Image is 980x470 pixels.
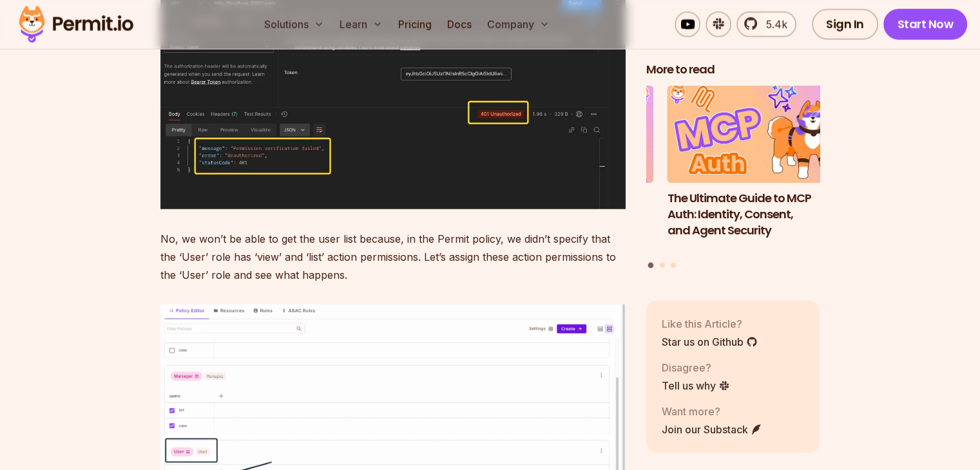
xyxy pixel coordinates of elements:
[812,9,878,40] a: Sign In
[668,191,841,238] h3: The Ultimate Guide to MCP Auth: Identity, Consent, and Agent Security
[662,316,758,332] p: Like this Article?
[662,360,730,375] p: Disagree?
[668,86,841,183] img: The Ultimate Guide to MCP Auth: Identity, Consent, and Agent Security
[662,422,762,437] a: Join our Substack
[442,12,477,37] a: Docs
[671,263,676,268] button: Go to slide 3
[648,263,654,268] button: Go to slide 1
[479,86,653,183] img: Human-in-the-Loop for AI Agents: Best Practices, Frameworks, Use Cases, and Demo
[160,230,626,284] p: No, we won’t be able to get the user list because, in the Permit policy, we didn’t specify that t...
[393,12,437,37] a: Pricing
[334,12,388,37] button: Learn
[482,12,555,37] button: Company
[662,334,758,350] a: Star us on Github
[646,62,820,78] h2: More to read
[660,263,665,268] button: Go to slide 2
[736,12,796,37] a: 5.4k
[883,9,968,40] a: Start Now
[668,86,841,255] a: The Ultimate Guide to MCP Auth: Identity, Consent, and Agent SecurityThe Ultimate Guide to MCP Au...
[259,12,329,37] button: Solutions
[758,17,787,32] span: 5.4k
[668,86,841,255] li: 1 of 3
[662,404,762,419] p: Want more?
[646,86,820,270] div: Posts
[13,3,139,46] img: Permit logo
[479,86,653,255] li: 3 of 3
[479,191,653,254] h3: Human-in-the-Loop for AI Agents: Best Practices, Frameworks, Use Cases, and Demo
[662,378,730,393] a: Tell us why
